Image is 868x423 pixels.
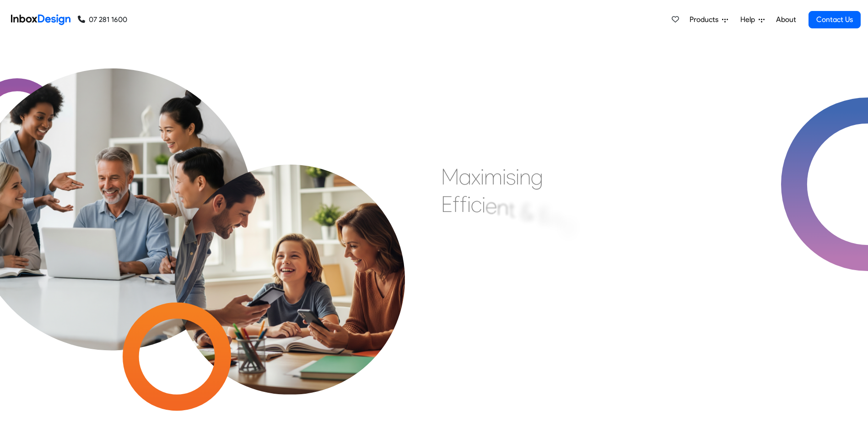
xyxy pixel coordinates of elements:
[574,214,587,242] div: a
[467,190,471,218] div: i
[497,193,508,221] div: n
[516,163,519,190] div: i
[471,190,482,218] div: c
[78,14,127,25] a: 07 281 1600
[508,195,515,223] div: t
[690,14,722,25] span: Products
[686,11,732,29] a: Products
[531,163,543,190] div: g
[484,163,502,190] div: m
[539,201,550,229] div: E
[521,198,534,226] div: &
[519,163,531,190] div: n
[146,107,433,395] img: parents_with_child.png
[480,163,484,190] div: i
[740,14,759,25] span: Help
[737,11,768,29] a: Help
[562,209,574,237] div: g
[809,11,861,28] a: Contact Us
[550,205,562,233] div: n
[482,191,485,218] div: i
[502,163,506,190] div: i
[485,192,497,219] div: e
[453,190,460,218] div: f
[506,163,516,190] div: s
[441,190,453,218] div: E
[460,190,467,218] div: f
[441,163,459,190] div: M
[773,11,798,29] a: About
[441,163,663,300] div: Maximising Efficient & Engagement, Connecting Schools, Families, and Students.
[459,163,471,190] div: a
[471,163,480,190] div: x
